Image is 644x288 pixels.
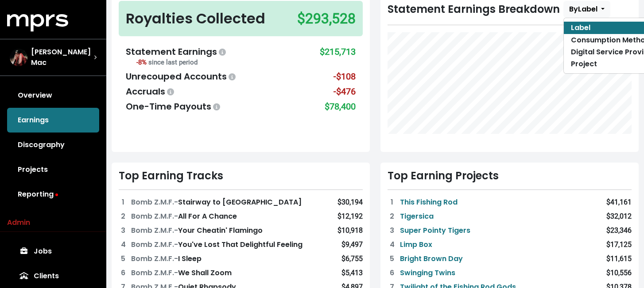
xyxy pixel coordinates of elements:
div: $10,918 [338,225,363,236]
div: $9,497 [341,239,363,250]
div: -$476 [334,85,356,98]
div: $11,615 [606,254,632,264]
div: $32,012 [606,211,632,222]
a: Projects [7,157,99,182]
div: Statement Earnings [126,45,228,58]
div: 2 [119,211,128,222]
div: 5 [119,254,128,264]
div: Top Earning Tracks [119,170,363,182]
a: Bright Brown Day [400,254,463,264]
div: -$108 [334,70,356,83]
span: Bomb Z.M.F. - [131,268,178,278]
a: Jobs [7,239,99,264]
a: Limp Box [400,239,432,250]
span: Bomb Z.M.F. - [131,211,178,221]
div: Your Cheatin' Flamingo [131,225,263,236]
div: 5 [388,254,396,264]
div: You've Lost That Delightful Feeling [131,239,303,250]
div: $30,194 [338,197,363,208]
div: One-Time Payouts [126,100,222,113]
div: $12,192 [338,211,363,222]
a: mprs logo [7,17,68,27]
a: Reporting [7,182,99,207]
a: Tigersica [400,211,434,222]
div: Royalties Collected [126,8,265,29]
a: Overview [7,83,99,108]
div: $215,713 [320,45,356,68]
div: I Sleep [131,254,202,264]
div: $5,413 [341,268,363,278]
span: By Label [569,4,597,14]
span: Bomb Z.M.F. - [131,239,178,250]
div: Top Earning Projects [388,170,632,182]
div: 6 [388,268,396,278]
div: $6,755 [341,254,363,264]
button: ByLabel [563,1,610,18]
div: $293,528 [297,8,356,29]
div: 4 [119,239,128,250]
span: Bomb Z.M.F. - [131,197,178,207]
div: $23,346 [606,225,632,236]
div: $17,125 [606,239,632,250]
a: Discography [7,133,99,157]
div: Stairway to [GEOGRAPHIC_DATA] [131,197,302,208]
div: Accruals [126,85,176,98]
span: Bomb Z.M.F. - [131,225,178,235]
div: We Shall Zoom [131,268,232,278]
div: 4 [388,239,396,250]
small: -8% [136,58,198,66]
div: $78,400 [325,100,356,113]
div: Unrecouped Accounts [126,70,237,83]
img: The selected account / producer [10,49,27,66]
div: 3 [388,225,396,236]
div: 3 [119,225,128,236]
div: $10,556 [606,268,632,278]
a: Super Pointy Tigers [400,225,470,236]
div: 6 [119,268,128,278]
span: [PERSON_NAME] Mac [31,47,94,68]
div: 1 [119,197,128,208]
a: Swinging Twins [400,268,455,278]
div: Statement Earnings Breakdown [388,1,632,18]
a: This Fishing Rod [400,197,458,208]
div: All For A Chance [131,211,237,222]
div: $41,161 [606,197,632,208]
div: 2 [388,211,396,222]
span: Bomb Z.M.F. - [131,254,178,264]
div: 1 [388,197,396,208]
span: since last period [148,58,198,66]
